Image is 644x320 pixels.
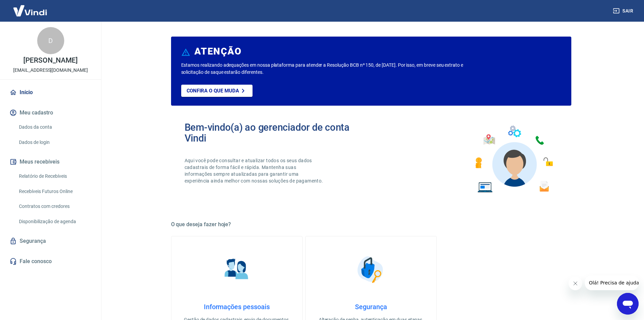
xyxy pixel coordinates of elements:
[8,0,52,21] img: Vindi
[8,154,93,169] button: Meus recebíveis
[585,275,639,290] iframe: Mensagem da empresa
[16,215,93,229] a: Disponibilização de agenda
[187,88,239,94] p: Confira o que muda
[16,199,93,213] a: Contratos com credores
[220,253,254,286] img: Informações pessoais
[171,221,571,228] h5: O que deseja fazer hoje?
[8,234,93,249] a: Segurança
[16,169,93,183] a: Relatório de Recebíveis
[8,105,93,120] button: Meu cadastro
[4,5,57,10] span: Olá! Precisa de ajuda?
[13,67,88,74] p: [EMAIL_ADDRESS][DOMAIN_NAME]
[16,185,93,198] a: Recebíveis Futuros Online
[37,27,64,54] div: D
[8,254,93,269] a: Fale conosco
[16,135,93,149] a: Dados de login
[194,48,241,55] h6: ATENÇÃO
[354,253,388,286] img: Segurança
[181,85,253,97] a: Confira o que muda
[569,277,582,290] iframe: Fechar mensagem
[8,85,93,100] a: Início
[612,5,636,17] button: Sair
[185,157,325,184] p: Aqui você pode consultar e atualizar todos os seus dados cadastrais de forma fácil e rápida. Mant...
[469,122,558,197] img: Imagem de um avatar masculino com diversos icones exemplificando as funcionalidades do gerenciado...
[617,293,639,315] iframe: Botão para abrir a janela de mensagens
[23,57,77,64] p: [PERSON_NAME]
[182,303,291,311] h4: Informações pessoais
[316,303,426,311] h4: Segurança
[16,120,93,134] a: Dados da conta
[181,62,485,76] p: Estamos realizando adequações em nossa plataforma para atender a Resolução BCB nº 150, de [DATE]....
[185,122,371,144] h2: Bem-vindo(a) ao gerenciador de conta Vindi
